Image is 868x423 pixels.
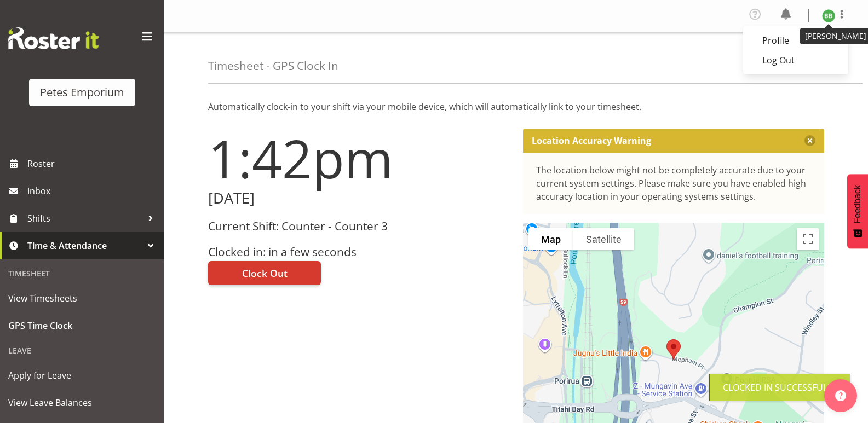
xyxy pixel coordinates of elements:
[3,262,162,285] div: Timesheet
[8,367,156,384] span: Apply for Leave
[804,135,815,146] button: Close message
[27,155,159,172] span: Roster
[853,185,863,223] span: Feedback
[3,362,162,389] a: Apply for Leave
[208,246,510,258] h3: Clocked in: in a few seconds
[528,228,573,250] button: Show street map
[208,220,510,233] h3: Current Shift: Counter - Counter 3
[3,285,162,312] a: View Timesheets
[3,339,162,362] div: Leave
[208,261,321,285] button: Clock Out
[3,389,162,416] a: View Leave Balances
[208,129,510,188] h1: 1:42pm
[208,190,510,207] h2: [DATE]
[208,100,824,113] p: Automatically clock-in to your shift via your mobile device, which will automatically link to you...
[8,290,156,306] span: View Timesheets
[536,164,812,203] div: The location below might not be completely accurate due to your current system settings. Please m...
[532,135,651,146] p: Location Accuracy Warning
[723,381,837,394] div: Clocked in Successfully
[847,174,868,248] button: Feedback - Show survey
[797,228,819,250] button: Toggle fullscreen view
[242,266,288,280] span: Clock Out
[40,84,124,101] div: Petes Emporium
[8,27,99,49] img: Rosterit website logo
[743,31,848,50] a: Profile
[835,390,846,401] img: help-xxl-2.png
[743,50,848,70] a: Log Out
[27,183,159,199] span: Inbox
[27,210,142,227] span: Shifts
[822,9,835,22] img: beena-bist9974.jpg
[3,312,162,339] a: GPS Time Clock
[27,237,142,254] span: Time & Attendance
[573,228,634,250] button: Show satellite imagery
[8,395,156,411] span: View Leave Balances
[8,317,156,334] span: GPS Time Clock
[208,60,338,72] h4: Timesheet - GPS Clock In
